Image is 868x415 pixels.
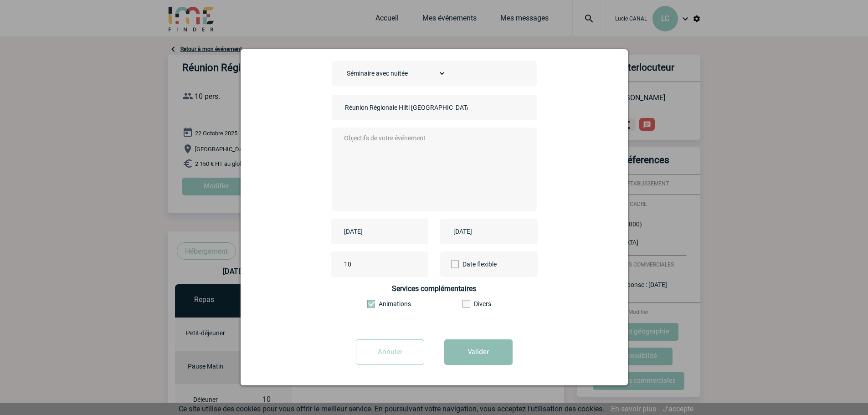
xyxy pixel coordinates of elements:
[356,339,424,365] input: Annuler
[451,225,514,237] input: Date de fin
[451,251,482,277] label: Date flexible
[332,284,537,293] h4: Services complémentaires
[342,225,405,237] input: Date de début
[343,102,470,113] input: Nom de l'événement
[444,339,513,365] button: Valider
[367,300,417,307] label: Animations
[462,300,512,307] label: Divers
[342,258,427,270] input: Nombre de participants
